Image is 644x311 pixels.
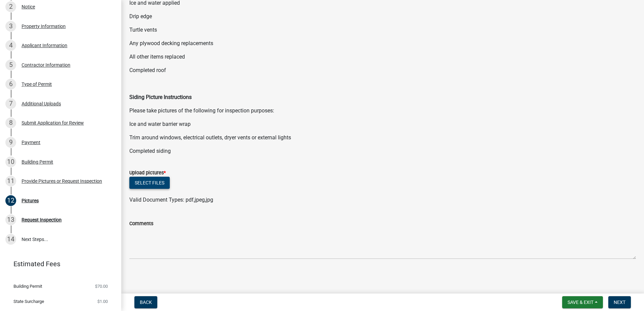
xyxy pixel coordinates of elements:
span: $70.00 [95,284,108,288]
div: 8 [5,117,16,128]
p: Please take pictures of the following for inspection purposes: [129,107,636,115]
div: 4 [5,40,16,51]
div: Pictures [22,198,39,203]
strong: Siding Picture Instructions [129,94,192,100]
div: Property Information [22,24,66,29]
button: Select files [129,177,170,189]
div: Building Permit [22,160,53,164]
p: Completed siding [129,147,636,155]
p: Any plywood decking replacements [129,39,636,47]
label: Comments [129,221,153,226]
label: Upload pictures [129,171,166,175]
div: 12 [5,195,16,206]
span: Next [614,300,625,305]
div: 14 [5,234,16,245]
div: 5 [5,60,16,70]
div: Submit Application for Review [22,120,84,125]
p: Ice and water barrier wrap [129,120,636,128]
div: Contractor Information [22,63,70,67]
p: All other items replaced [129,53,636,61]
p: Drip edge [129,12,636,21]
div: Provide Pictures or Request Inspection [22,179,102,183]
span: Save & Exit [568,300,593,305]
div: Type of Permit [22,82,52,87]
span: State Surcharge [13,299,44,304]
div: Notice [22,4,35,9]
button: Next [608,296,631,308]
a: Estimated Fees [5,257,110,271]
p: Completed roof [129,66,636,74]
div: 13 [5,214,16,225]
div: 10 [5,157,16,167]
div: 9 [5,137,16,148]
span: $1.00 [97,299,108,304]
button: Back [134,296,157,308]
span: Valid Document Types: pdf,jpeg,jpg [129,197,213,203]
div: Applicant Information [22,43,67,48]
div: Request Inspection [22,217,62,222]
div: 6 [5,79,16,90]
div: Payment [22,140,40,145]
div: Additional Uploads [22,101,61,106]
div: 7 [5,98,16,109]
p: Turtle vents [129,26,636,34]
p: Trim around windows, electrical outlets, dryer vents or external lights [129,134,636,142]
button: Save & Exit [562,296,603,308]
span: Building Permit [13,284,42,288]
span: Back [140,300,152,305]
div: 2 [5,1,16,12]
div: 3 [5,21,16,32]
div: 11 [5,176,16,186]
